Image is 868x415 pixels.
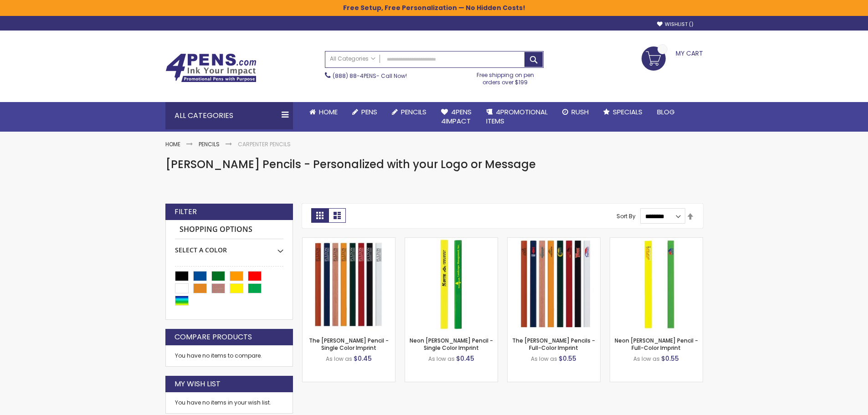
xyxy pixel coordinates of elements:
a: Home [302,102,345,122]
a: (888) 88-4PENS [333,72,376,80]
span: As low as [326,355,352,363]
img: 4Pens Custom Pens and Promotional Products [165,53,257,82]
a: 4Pens4impact [434,102,479,132]
span: 4PROMOTIONAL ITEMS [486,107,548,126]
a: The [PERSON_NAME] Pencil - Single Color Imprint [309,337,389,352]
span: Pens [361,107,377,117]
a: All Categories [325,51,380,67]
img: Neon Carpenter Pencil - Full-Color Imprint [610,238,703,330]
a: Home [165,140,180,148]
strong: Filter [175,207,197,217]
span: As low as [633,355,660,363]
span: $0.45 [456,354,474,363]
span: $0.45 [354,354,372,363]
span: All Categories [330,55,375,62]
a: The Carpenter Pencils - Full-Color Imprint [508,237,600,245]
a: The Carpenter Pencil - Single Color Imprint [303,237,395,245]
a: Specials [596,102,650,122]
img: The Carpenter Pencils - Full-Color Imprint [508,238,600,330]
strong: My Wish List [175,379,221,389]
span: As low as [428,355,455,363]
div: Free shipping on pen orders over $199 [467,68,544,86]
a: Neon [PERSON_NAME] Pencil - Single Color Imprint [410,337,493,352]
img: Neon Carpenter Pencil - Single Color Imprint [405,238,498,330]
span: Blog [657,107,675,117]
div: You have no items to compare. [165,345,293,367]
span: Rush [571,107,589,117]
img: The Carpenter Pencil - Single Color Imprint [303,238,395,330]
div: All Categories [165,102,293,129]
a: Pencils [199,140,220,148]
a: Pencils [385,102,434,122]
span: - Call Now! [333,72,407,80]
a: Rush [555,102,596,122]
a: 4PROMOTIONALITEMS [479,102,555,132]
a: Pens [345,102,385,122]
span: As low as [531,355,557,363]
label: Sort By [616,212,636,220]
h1: [PERSON_NAME] Pencils - Personalized with your Logo or Message [165,157,703,172]
span: Home [319,107,338,117]
a: The [PERSON_NAME] Pencils - Full-Color Imprint [512,337,595,352]
strong: Shopping Options [175,220,283,240]
a: Wishlist [657,21,693,28]
strong: Grid [311,208,329,223]
a: Neon Carpenter Pencil - Single Color Imprint [405,237,498,245]
a: Neon Carpenter Pencil - Full-Color Imprint [610,237,703,245]
a: Blog [650,102,682,122]
span: $0.55 [559,354,576,363]
strong: Compare Products [175,332,252,342]
strong: Carpenter Pencils [238,140,291,148]
div: Select A Color [175,239,283,255]
div: You have no items in your wish list. [175,399,283,406]
a: Neon [PERSON_NAME] Pencil - Full-Color Imprint [615,337,698,352]
span: 4Pens 4impact [441,107,472,126]
span: Pencils [401,107,426,117]
span: Specials [613,107,642,117]
span: $0.55 [661,354,679,363]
